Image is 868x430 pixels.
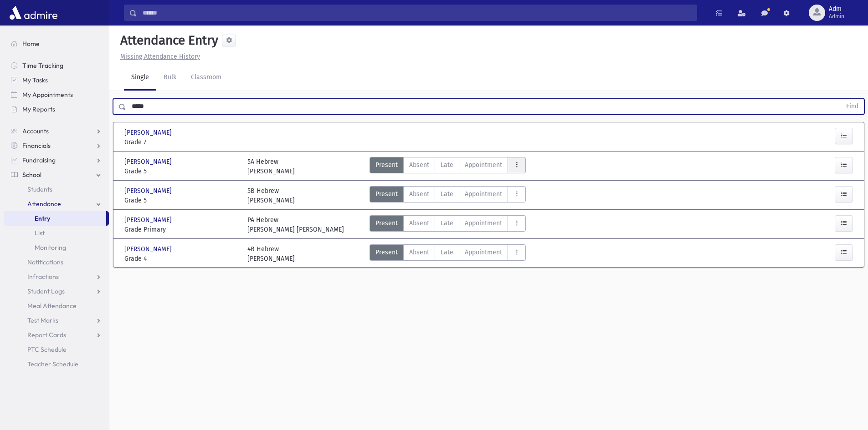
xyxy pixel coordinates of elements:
[409,160,429,170] span: Absent
[4,211,106,226] a: Entry
[124,196,238,205] span: Grade 5
[441,218,453,228] span: Late
[375,160,398,170] span: Present
[370,186,526,205] div: AttTypes
[124,254,238,263] span: Grade 4
[184,65,229,91] a: Classroom
[4,124,109,138] a: Accounts
[124,244,174,254] span: [PERSON_NAME]
[829,13,844,20] span: Admin
[124,225,238,234] span: Grade Primary
[27,316,58,324] span: Test Marks
[4,73,109,87] a: My Tasks
[4,226,109,240] a: List
[27,185,52,193] span: Students
[4,167,109,182] a: School
[27,287,65,295] span: Student Logs
[4,58,109,73] a: Time Tracking
[4,342,109,357] a: PTC Schedule
[4,357,109,371] a: Teacher Schedule
[124,157,174,167] span: [PERSON_NAME]
[27,258,63,266] span: Notifications
[22,76,48,84] span: My Tasks
[124,65,156,91] a: Single
[22,61,63,70] span: Time Tracking
[22,105,55,113] span: My Reports
[22,142,51,150] span: Financials
[120,53,200,61] u: Missing Attendance History
[27,200,61,208] span: Attendance
[22,40,40,48] span: Home
[4,328,109,342] a: Report Cards
[27,302,77,310] span: Meal Attendance
[4,240,109,255] a: Monitoring
[35,214,50,223] span: Entry
[4,36,109,51] a: Home
[124,137,238,147] span: Grade 7
[124,215,174,225] span: [PERSON_NAME]
[841,99,864,114] button: Find
[22,171,41,179] span: School
[117,53,200,61] a: Missing Attendance History
[4,255,109,269] a: Notifications
[27,345,67,354] span: PTC Schedule
[4,313,109,328] a: Test Marks
[4,298,109,313] a: Meal Attendance
[4,182,109,197] a: Students
[35,243,66,252] span: Monitoring
[22,91,73,99] span: My Appointments
[375,218,398,228] span: Present
[137,5,697,21] input: Search
[4,87,109,102] a: My Appointments
[124,167,238,176] span: Grade 5
[35,229,45,237] span: List
[465,160,502,170] span: Appointment
[4,269,109,284] a: Infractions
[375,248,398,257] span: Present
[4,153,109,167] a: Fundraising
[27,360,78,368] span: Teacher Schedule
[370,157,526,176] div: AttTypes
[117,33,218,48] h5: Attendance Entry
[124,186,174,196] span: [PERSON_NAME]
[370,244,526,263] div: AttTypes
[465,218,502,228] span: Appointment
[4,197,109,211] a: Attendance
[4,102,109,116] a: My Reports
[7,4,60,22] img: AdmirePro
[27,273,59,281] span: Infractions
[247,215,344,234] div: PA Hebrew [PERSON_NAME] [PERSON_NAME]
[829,5,844,13] span: Adm
[156,65,184,91] a: Bulk
[370,215,526,234] div: AttTypes
[22,156,56,164] span: Fundraising
[4,284,109,298] a: Student Logs
[409,218,429,228] span: Absent
[441,160,453,170] span: Late
[4,138,109,153] a: Financials
[22,127,49,135] span: Accounts
[409,248,429,257] span: Absent
[247,244,295,263] div: 4B Hebrew [PERSON_NAME]
[247,157,295,176] div: 5A Hebrew [PERSON_NAME]
[465,248,502,257] span: Appointment
[409,189,429,199] span: Absent
[441,248,453,257] span: Late
[465,189,502,199] span: Appointment
[441,189,453,199] span: Late
[124,128,174,137] span: [PERSON_NAME]
[375,189,398,199] span: Present
[247,186,295,205] div: 5B Hebrew [PERSON_NAME]
[27,331,66,339] span: Report Cards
